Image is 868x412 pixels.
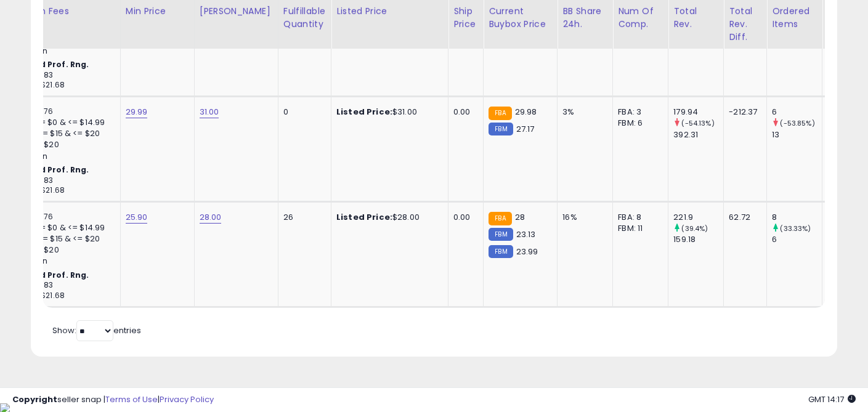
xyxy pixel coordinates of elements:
div: 16% [562,212,603,223]
div: $31.00 [336,107,439,118]
a: 28.00 [200,211,222,224]
small: FBM [489,123,513,135]
b: Listed Price: [336,106,392,118]
div: Num of Comp. [618,5,663,31]
div: $0.30 min [9,46,111,57]
div: $20.01 - $21.68 [9,185,111,196]
div: The team will get back to you on this. Our usual reply time is a few minutes. You'll get replies ... [20,177,192,237]
div: Ordered Items [772,5,817,31]
small: (33.33%) [780,224,811,233]
button: go back [8,5,31,28]
button: Home [193,5,216,28]
a: 31.00 [200,106,219,118]
small: FBA [489,107,511,120]
small: (-53.85%) [780,118,814,128]
div: Listed Price [336,5,443,18]
a: 25.90 [126,211,148,224]
div: 159.18 [673,234,723,245]
img: Profile image for Support [35,7,55,26]
div: Close [216,5,238,27]
div: $20.01 - $21.68 [9,291,111,301]
strong: Copyright [12,394,57,405]
small: (-54.13%) [681,118,714,128]
span: 27.17 [516,123,535,135]
div: $15 - $15.83 [9,70,111,81]
button: Start recording [78,357,88,367]
small: (39.4%) [681,224,708,233]
span: 23.13 [516,228,536,240]
div: Total Rev. Diff. [729,5,761,44]
div: 10% for >= $15 & <= $20 [9,233,111,244]
div: Ship Price [453,5,478,31]
div: 26 [283,212,322,223]
b: Reduced Prof. Rng. [9,164,89,175]
div: hello [196,267,237,294]
span: 29.98 [515,106,537,118]
div: 13 [772,129,822,140]
div: BB Share 24h. [562,5,607,31]
textarea: Message… [10,331,236,352]
div: 5% for >= $0 & <= $14.99 [9,117,111,128]
h1: Support [60,12,99,21]
div: $28.00 [336,212,439,223]
div: 62.72 [729,212,757,223]
div: Support • 18m ago [20,247,91,254]
div: $0.30 min [9,256,111,267]
div: 3% [562,107,603,118]
div: $20.01 - $21.68 [9,80,111,91]
div: $15 - $15.83 [9,176,111,186]
button: Upload attachment [59,357,68,367]
a: 29.99 [126,106,148,118]
div: seller snap | | [12,394,214,406]
div: 0.00 [453,212,474,223]
span: 28 [515,211,525,223]
small: FBM [489,245,513,258]
div: Hello, I was wondering if someone could jump on a call with me give me an overview of what seller... [44,97,237,160]
div: Noah says… [10,267,237,309]
button: Gif picker [39,357,49,367]
div: 5% for >= $0 & <= $14.99 [9,222,111,233]
b: [EMAIL_ADDRESS][DOMAIN_NAME] [20,214,116,236]
div: Total Rev. [673,5,718,31]
div: 6 [772,107,822,118]
b: Reduced Prof. Rng. [9,59,89,70]
div: Noah says… [10,97,237,169]
div: 221.9 [673,212,723,223]
span: 2025-09-8 14:17 GMT [808,394,856,405]
div: Amazon Fees [9,5,115,18]
button: Emoji picker [19,357,29,367]
div: 0.00 [453,107,474,118]
div: $10 - $10.76 [9,107,111,117]
b: Reduced Prof. Rng. [9,270,89,280]
div: Fulfillable Quantity [283,5,326,31]
div: 6 [772,234,822,245]
b: Listed Price: [336,211,392,223]
a: Privacy Policy [160,394,214,405]
div: hello [206,274,227,286]
div: -212.37 [729,107,757,118]
div: $15 - $15.83 [9,280,111,291]
span: 23.99 [516,246,538,257]
div: 179.94 [673,107,723,118]
div: 8 [772,212,822,223]
div: FBA: 8 [618,212,659,223]
div: FBM: 11 [618,223,659,234]
small: FBM [489,228,513,241]
a: Terms of Use [105,394,158,405]
div: Min Price [126,5,189,18]
span: Show: entries [52,325,141,336]
button: Send a message… [211,352,231,372]
div: 392.31 [673,129,723,140]
div: FBM: 6 [618,118,659,129]
div: 17% for > $20 [9,139,111,150]
div: 10% for >= $15 & <= $20 [9,128,111,139]
div: The team will get back to you on this. Our usual reply time is a few minutes.You'll get replies h... [10,169,202,244]
div: FBA: 3 [618,107,659,118]
div: 0 [283,107,322,118]
small: FBA [489,212,511,225]
div: 17% for > $20 [9,244,111,256]
div: Current Buybox Price [489,5,552,31]
div: [PERSON_NAME] [200,5,273,18]
div: $0.30 min [9,151,111,162]
div: $10 - $10.76 [9,212,111,222]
